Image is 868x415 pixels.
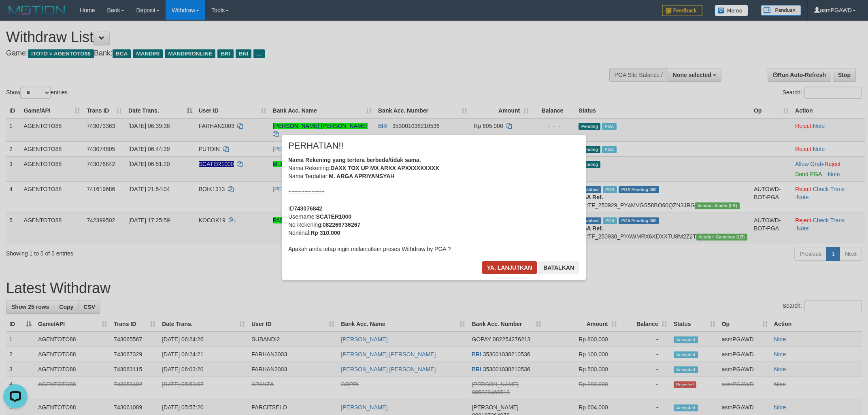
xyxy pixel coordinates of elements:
b: Nama Rekening yang tertera berbeda/tidak sama. [288,157,421,163]
b: Rp 310.000 [311,230,340,236]
b: 082269736267 [323,221,360,228]
b: 743076842 [294,205,322,212]
div: Nama Rekening: Nama Terdaftar: =========== ID Username: No Rekening: Nominal: Apakah anda tetap i... [288,156,580,253]
b: M. ARGA APRIYANSYAH [329,173,394,179]
span: PERHATIAN!! [288,142,344,150]
b: DAXX TOX UP MX ARXX APXXXXXXXXX [330,165,439,171]
button: Batalkan [538,261,579,274]
b: SCATER1000 [316,213,351,220]
button: Ya, lanjutkan [482,261,537,274]
button: Open LiveChat chat widget [3,3,28,28]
